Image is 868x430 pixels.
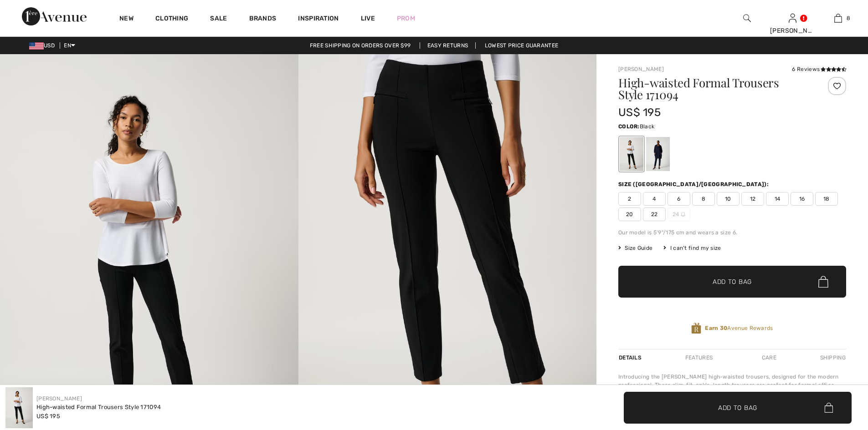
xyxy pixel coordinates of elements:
[618,123,640,130] span: Color:
[818,349,846,366] div: Shipping
[618,180,770,188] div: Size ([GEOGRAPHIC_DATA]/[GEOGRAPHIC_DATA]):
[646,137,670,171] div: Midnight Blue 40
[770,26,815,35] div: [PERSON_NAME]
[766,192,789,206] span: 14
[618,207,641,221] span: 20
[5,387,33,428] img: High-Waisted Formal Trousers Style 171094
[618,106,661,119] span: US$ 195
[705,325,727,331] strong: Earn 30
[29,42,58,49] span: USD
[791,192,813,206] span: 16
[155,15,188,24] a: Clothing
[743,13,751,24] img: search the website
[420,42,476,49] a: Easy Returns
[847,14,850,22] span: 8
[691,322,701,334] img: Avenue Rewards
[620,137,643,171] div: Black
[478,42,566,49] a: Lowest Price Guarantee
[717,192,740,206] span: 10
[618,192,641,206] span: 2
[681,212,685,217] img: ring-m.svg
[824,403,833,413] img: Bag.svg
[361,14,375,23] a: Live
[624,392,852,424] button: Add to Bag
[792,65,846,73] div: 6 Reviews
[210,15,227,24] a: Sale
[678,349,720,366] div: Features
[663,244,721,252] div: I can't find my size
[816,13,860,24] a: 8
[705,324,773,332] span: Avenue Rewards
[618,77,808,101] h1: High-waisted Formal Trousers Style 171094
[119,15,134,24] a: New
[618,373,846,422] div: Introducing the [PERSON_NAME] high-waisted trousers, designed for the modern professional. These ...
[618,244,652,252] span: Size Guide
[754,349,784,366] div: Care
[692,192,715,206] span: 8
[741,192,764,206] span: 12
[789,14,796,22] a: Sign In
[818,276,828,288] img: Bag.svg
[36,395,82,402] a: [PERSON_NAME]
[643,192,666,206] span: 4
[618,228,846,237] div: Our model is 5'9"/175 cm and wears a size 6.
[22,7,87,25] img: 1ère Avenue
[618,266,846,298] button: Add to Bag
[810,362,859,384] iframe: Opens a widget where you can chat to one of our agents
[249,15,277,24] a: Brands
[643,207,666,221] span: 22
[36,413,60,420] span: US$ 195
[834,13,842,24] img: My Bag
[713,277,752,287] span: Add to Bag
[789,13,796,24] img: My Info
[36,403,161,412] div: High-waisted Formal Trousers Style 171094
[303,42,418,49] a: Free shipping on orders over $99
[640,123,655,130] span: Black
[298,15,339,24] span: Inspiration
[29,42,44,50] img: US Dollar
[815,192,838,206] span: 18
[618,349,644,366] div: Details
[668,192,690,206] span: 6
[397,14,415,23] a: Prom
[618,66,664,72] a: [PERSON_NAME]
[64,42,75,49] span: EN
[668,207,690,221] span: 24
[718,403,757,412] span: Add to Bag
